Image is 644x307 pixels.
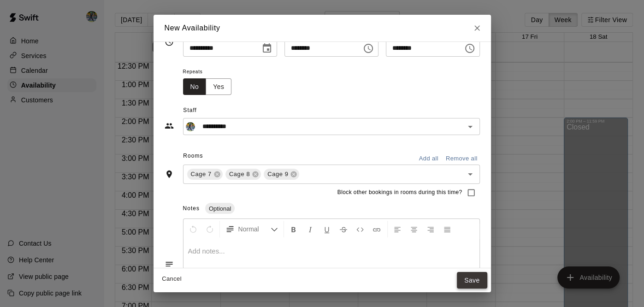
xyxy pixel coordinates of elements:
button: Choose date, selected date is Oct 16, 2025 [258,39,276,58]
button: Right Align [423,221,438,237]
button: Add all [414,152,443,166]
button: Yes [206,78,231,95]
button: Undo [185,221,201,237]
div: Cage 9 [264,169,299,180]
button: Format Italics [302,221,318,237]
button: No [183,78,207,95]
button: Insert Link [369,221,384,237]
svg: Rooms [165,170,174,179]
span: Optional [205,205,235,212]
button: Format Bold [286,221,301,237]
h6: New Availability [165,22,220,34]
span: Cage 7 [187,170,215,179]
button: Redo [202,221,218,237]
span: Staff [183,103,479,118]
span: Rooms [183,153,203,159]
span: Cage 9 [264,170,292,179]
div: Cage 7 [187,169,223,180]
span: Normal [238,224,271,234]
button: Left Align [390,221,405,237]
span: Notes [183,205,200,212]
span: Block other bookings in rooms during this time? [337,188,462,197]
button: Open [464,120,477,133]
button: Center Align [406,221,422,237]
button: Format Strikethrough [336,221,351,237]
button: Cancel [157,272,187,286]
svg: Notes [165,260,174,269]
button: Close [469,20,485,36]
button: Formatting Options [222,221,282,237]
svg: Timing [165,37,174,47]
button: Choose time, selected time is 12:00 PM [359,39,378,58]
button: Format Underline [319,221,335,237]
button: Open [464,168,477,181]
button: Insert Code [352,221,368,237]
img: Derek Wood [186,122,195,131]
button: Save [457,272,487,289]
span: Cage 8 [225,170,254,179]
button: Choose time, selected time is 7:00 PM [461,39,479,58]
button: Justify Align [439,221,455,237]
div: Cage 8 [225,169,261,180]
svg: Staff [165,121,174,130]
div: outlined button group [183,78,232,95]
button: Remove all [443,152,480,166]
span: Repeats [183,66,239,78]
